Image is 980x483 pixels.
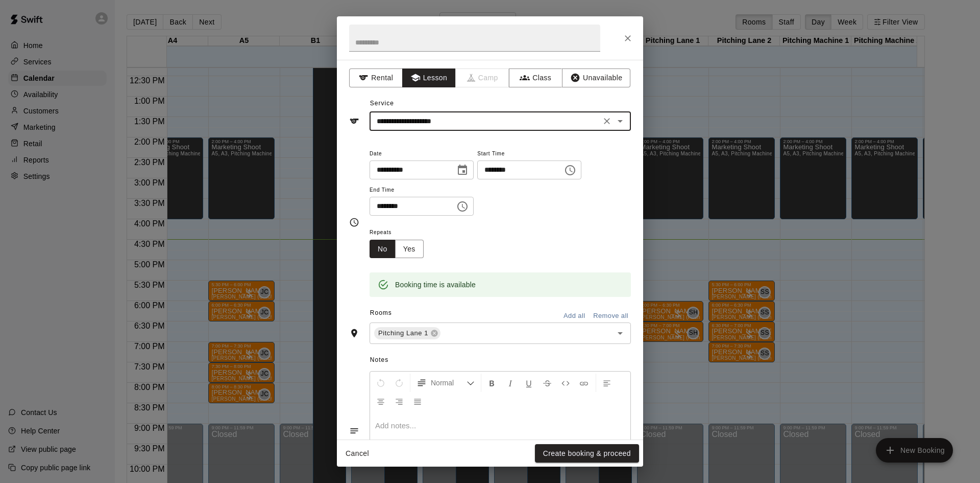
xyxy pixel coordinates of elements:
button: Undo [372,374,389,392]
span: Normal [431,378,467,388]
button: Open [613,326,627,340]
span: Pitching Lane 1 [374,328,432,338]
button: Lesson [402,68,456,87]
button: Insert Link [575,374,593,392]
svg: Timing [349,217,359,227]
span: Repeats [370,226,432,240]
button: Unavailable [562,68,630,87]
button: Cancel [341,444,374,463]
span: End Time [370,183,474,197]
button: Left Align [598,374,616,392]
svg: Notes [349,426,359,436]
svg: Service [349,116,359,126]
button: Formatting Options [412,374,479,392]
span: Rooms [370,309,392,316]
button: Right Align [390,392,408,410]
button: Choose time, selected time is 7:00 PM [560,160,580,180]
button: Remove all [591,308,631,324]
button: Redo [390,374,408,392]
button: Rental [349,68,403,87]
button: Choose time, selected time is 7:30 PM [452,196,473,217]
button: Format Bold [483,374,501,392]
button: Create booking & proceed [535,444,639,463]
span: Notes [370,352,631,369]
div: outlined button group [370,240,424,259]
button: Clear [600,114,614,128]
button: No [370,240,396,259]
button: Insert Code [557,374,574,392]
button: Choose date, selected date is Aug 19, 2025 [452,160,473,180]
button: Yes [395,240,424,259]
svg: Rooms [349,328,359,338]
button: Close [619,29,637,48]
button: Center Align [372,392,389,410]
button: Format Italics [502,374,519,392]
button: Format Strikethrough [538,374,556,392]
span: Camps can only be created in the Services page [456,68,509,87]
button: Class [509,68,562,87]
button: Open [613,114,627,128]
button: Format Underline [520,374,537,392]
span: Date [370,147,474,161]
button: Add all [558,308,591,324]
span: Start Time [477,147,581,161]
button: Justify Align [409,392,426,410]
span: Service [370,100,394,107]
div: Pitching Lane 1 [374,327,440,339]
div: Booking time is available [395,275,476,294]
